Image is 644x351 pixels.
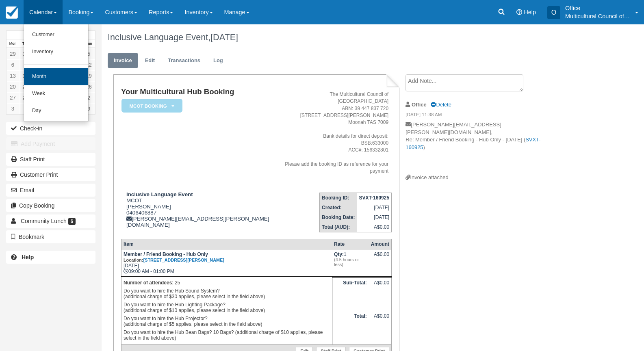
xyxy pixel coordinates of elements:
strong: SVXT-160925 [359,195,389,201]
td: [DATE] [357,203,391,212]
th: Item [121,239,332,249]
a: Community Lunch 6 [6,214,95,227]
th: Mon [7,39,19,48]
a: Edit [139,53,161,69]
a: MCOT Booking [121,98,180,113]
a: 6 [7,59,19,70]
a: 27 [7,92,19,103]
a: Inventory [24,43,88,61]
p: Do you want to hire the Hub Lighting Package? (additional charge of $10 applies, please select in... [124,301,330,314]
a: 19 [82,70,95,81]
td: A$0.00 [357,222,391,232]
a: Staff Print [6,153,95,166]
th: Total (AUD): [320,222,357,232]
button: Bookmark [6,230,95,243]
strong: Number of attendees [124,280,172,286]
div: MCOT [PERSON_NAME] 0406406887 [PERSON_NAME][EMAIL_ADDRESS][PERSON_NAME][DOMAIN_NAME] [121,191,280,228]
a: SVXT-160925 [405,136,540,150]
a: 30 [19,48,32,59]
a: Delete [431,102,451,108]
a: 14 [19,70,32,81]
span: Community Lunch [21,218,67,224]
td: 1 [332,249,369,276]
div: A$0.00 [371,251,389,264]
td: A$0.00 [369,311,392,344]
th: Booking ID: [320,193,357,203]
img: checkfront-main-nav-mini-logo.png [6,6,18,19]
em: MCOT Booking [121,99,182,113]
a: 13 [7,70,19,81]
button: Copy Booking [6,199,95,212]
a: Help [6,251,95,264]
a: Transactions [162,53,206,69]
th: Tue [19,39,32,48]
a: Invoice [108,53,138,69]
a: [STREET_ADDRESS][PERSON_NAME] [143,258,224,262]
p: Do you want to hire the Hub Projector? (additional charge of $5 applies, please select in the fie... [124,314,330,328]
strong: Office [412,102,427,108]
div: Invoice attached [405,174,542,182]
th: Sub-Total: [332,278,369,311]
td: A$0.00 [369,278,392,311]
td: [DATE] 09:00 AM - 01:00 PM [121,249,332,276]
i: Help [516,9,522,15]
th: Sun [82,39,95,48]
td: [DATE] [357,212,391,222]
b: Help [22,254,34,260]
a: Customer Print [6,168,95,181]
a: 3 [7,103,19,114]
th: Rate [332,239,369,249]
th: Total: [332,311,369,344]
th: Amount [369,239,392,249]
a: 21 [19,81,32,92]
div: O [547,6,560,19]
button: Email [6,184,95,197]
a: 12 [82,59,95,70]
p: Do you want to hire the Hub Bean Bags? 10 Bags? (additional charge of $10 applies, please select ... [124,328,330,342]
em: (4.5 hours or less) [334,257,367,267]
th: Created: [320,203,357,212]
button: Check-in [6,122,95,135]
a: 26 [82,81,95,92]
span: [DATE] [210,32,238,42]
a: 7 [19,59,32,70]
a: Month [24,68,88,85]
a: 20 [7,81,19,92]
a: Log [207,53,229,69]
a: 29 [7,48,19,59]
a: Customer [24,26,88,43]
p: Office [565,4,630,12]
strong: Qty [334,251,344,257]
a: 5 [82,48,95,59]
small: Location: [124,258,224,262]
th: Booking Date: [320,212,357,222]
p: Multicultural Council of [GEOGRAPHIC_DATA] [565,12,630,20]
strong: Member / Friend Booking - Hub Only [124,251,224,263]
p: Do you want to hire the Hub Sound System? (additional charge of $30 applies, please select in the... [124,287,330,301]
strong: Inclusive Language Event [126,191,193,197]
a: 2 [82,92,95,103]
span: 6 [68,218,76,225]
a: 28 [19,92,32,103]
span: Help [524,9,536,15]
p: : 25 [124,279,330,287]
a: 9 [82,103,95,114]
em: [DATE] 11:38 AM [405,111,542,120]
a: Day [24,102,88,119]
h1: Your Multicultural Hub Booking [121,88,280,96]
address: The Multicultural Council of [GEOGRAPHIC_DATA] ABN: 39 447 837 720 [STREET_ADDRESS][PERSON_NAME] ... [283,91,388,175]
ul: Calendar [24,24,89,122]
p: [PERSON_NAME][EMAIL_ADDRESS][PERSON_NAME][DOMAIN_NAME], Re: Member / Friend Booking - Hub Only - ... [405,121,542,174]
h1: Inclusive Language Event, [108,32,579,42]
button: Add Payment [6,137,95,150]
a: 4 [19,103,32,114]
a: Week [24,85,88,102]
